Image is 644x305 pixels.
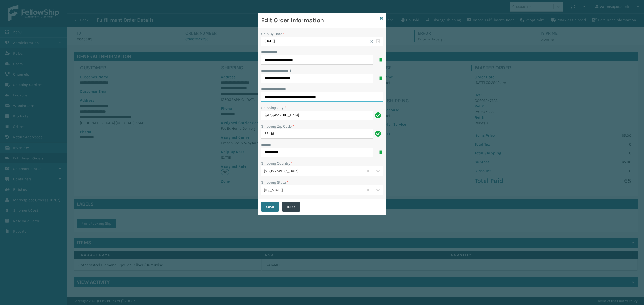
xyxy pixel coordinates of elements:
label: Shipping City [261,105,286,111]
input: MM/DD/YYYY [261,37,383,46]
label: Shipping Country [261,161,293,166]
label: Shipping State [261,180,288,185]
h3: Edit Order Information [261,16,378,24]
label: Shipping Zip Code [261,124,294,129]
label: Ship By Date [261,32,285,36]
button: Back [282,202,300,212]
button: Save [261,202,279,212]
div: [US_STATE] [264,187,364,193]
div: [GEOGRAPHIC_DATA] [264,168,364,174]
